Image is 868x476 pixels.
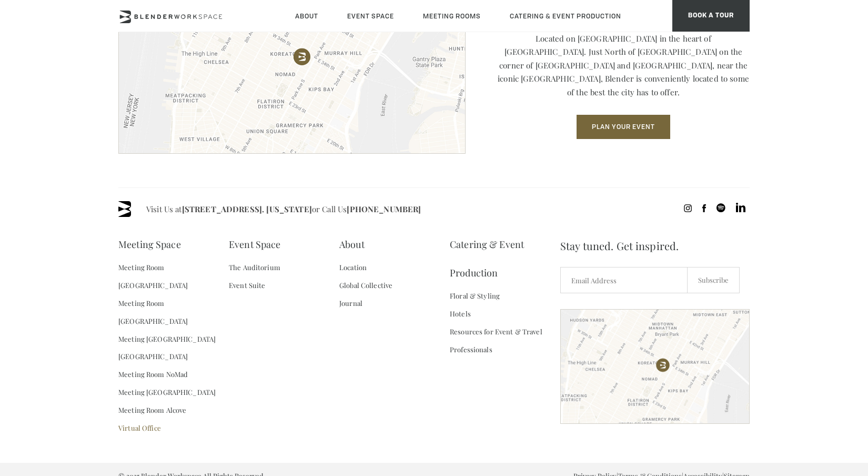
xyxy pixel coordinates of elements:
[450,323,560,359] a: Resources for Event & Travel Professionals
[182,204,312,214] a: [STREET_ADDRESS]. [US_STATE]
[560,267,688,293] input: Email Address
[450,230,560,287] a: Catering & Event Production
[450,305,471,323] a: Hotels
[118,419,161,437] a: Virtual Office
[339,230,365,259] a: About
[229,259,280,276] a: The Auditorium
[118,348,188,365] a: [GEOGRAPHIC_DATA]
[347,204,421,214] a: [PHONE_NUMBER]
[229,276,265,294] a: Event Suite
[118,294,229,330] a: Meeting Room [GEOGRAPHIC_DATA]
[497,32,750,100] p: Located on [GEOGRAPHIC_DATA] in the heart of [GEOGRAPHIC_DATA]. Just North of [GEOGRAPHIC_DATA] o...
[560,230,750,262] span: Stay tuned. Get inspired.
[450,287,500,305] a: Floral & Styling
[339,294,362,312] a: Journal
[118,330,216,348] a: Meeting [GEOGRAPHIC_DATA]
[118,365,188,383] a: Meeting Room NoMad
[339,276,392,294] a: Global Collective
[118,383,216,401] a: Meeting [GEOGRAPHIC_DATA]
[229,230,280,259] a: Event Space
[118,259,229,294] a: Meeting Room [GEOGRAPHIC_DATA]
[146,201,421,217] span: Visit Us at or Call Us
[118,230,181,259] a: Meeting Space
[577,115,670,139] button: Plan Your Event
[632,53,868,476] iframe: Chat Widget
[339,259,367,276] a: Location
[118,401,186,419] a: Meeting Room Alcove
